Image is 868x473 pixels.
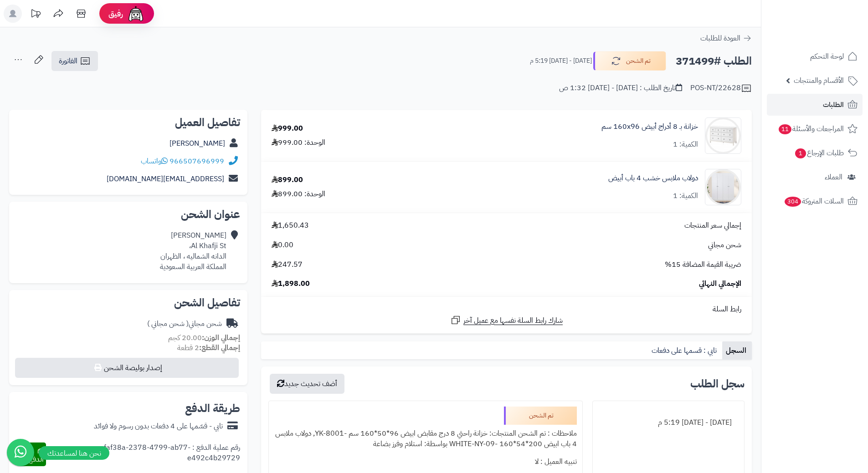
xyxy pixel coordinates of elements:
a: السجل [722,341,752,360]
small: 2 قطعة [177,342,240,353]
div: الكمية: 1 [673,191,698,201]
span: 247.57 [272,259,303,270]
span: 1,650.43 [272,220,309,231]
a: الطلبات [767,94,863,116]
h2: تفاصيل الشحن [16,297,240,308]
span: السلات المتروكة [784,195,844,208]
a: العملاء [767,166,863,188]
span: ( شحن مجاني ) [147,318,189,329]
img: 1731233659-1-90x90.jpg [705,117,741,154]
span: الفاتورة [59,56,77,66]
button: أضف تحديث جديد [270,374,344,394]
div: تاريخ الطلب : [DATE] - [DATE] 1:32 ص [559,83,682,93]
strong: إجمالي الوزن: [202,332,240,343]
a: تابي : قسمها على دفعات [648,341,722,360]
a: دولاب ملابس خشب 4 باب أبيض [608,173,698,183]
div: شحن مجاني [147,319,222,329]
a: المراجعات والأسئلة11 [767,118,863,140]
img: ai-face.png [127,5,145,23]
h2: الطلب #371499 [676,52,752,71]
button: إصدار بوليصة الشحن [15,358,239,378]
a: خزانة بـ 8 أدراج أبيض ‎160x96 سم‏ [601,122,698,132]
span: ضريبة القيمة المضافة 15% [665,259,741,270]
span: المراجعات والأسئلة [778,122,844,135]
div: [PERSON_NAME] Al Khafji St، الدانه الشماليه ، الظهران المملكة العربية السعودية [160,230,226,272]
h2: تفاصيل العميل [16,117,240,128]
div: رابط السلة [265,304,748,315]
span: رفيق [108,8,123,19]
small: [DATE] - [DATE] 5:19 م [530,56,592,66]
span: العملاء [825,171,842,183]
div: 999.00 [272,123,303,134]
a: [EMAIL_ADDRESS][DOMAIN_NAME] [107,173,224,184]
div: الكمية: 1 [673,139,698,150]
span: 304 [785,197,801,207]
span: 0.00 [272,240,293,250]
div: تابي - قسّمها على 4 دفعات بدون رسوم ولا فوائد [94,421,223,432]
h3: سجل الطلب [690,378,745,389]
div: رقم عملية الدفع : eafaf38a-2378-4799-ab77-e492c4b29729 [46,442,240,466]
span: الإجمالي النهائي [699,279,741,289]
button: تم الشحن [593,51,666,71]
div: الوحدة: 999.00 [272,137,325,148]
a: [PERSON_NAME] [169,138,225,149]
span: شارك رابط السلة نفسها مع عميل آخر [463,315,563,326]
a: العودة للطلبات [700,33,752,44]
strong: إجمالي القطع: [199,342,240,353]
span: شحن مجاني [708,240,741,250]
span: 11 [779,124,791,134]
span: العودة للطلبات [700,33,740,44]
a: شارك رابط السلة نفسها مع عميل آخر [450,315,563,326]
div: تنبيه العميل : لا [274,453,576,471]
img: 1751790847-1-90x90.jpg [705,169,741,205]
a: تحديثات المنصة [24,5,47,25]
h2: طريقة الدفع [185,403,240,414]
small: 20.00 كجم [168,332,240,343]
div: [DATE] - [DATE] 5:19 م [598,414,739,432]
div: POS-NT/22628 [690,83,752,94]
div: تم الشحن [504,407,577,425]
a: واتساب [141,156,168,167]
span: إجمالي سعر المنتجات [684,220,741,231]
span: 1,898.00 [272,279,310,289]
span: 1 [795,148,806,158]
h2: عنوان الشحن [16,209,240,220]
span: تم الدفع [29,443,44,465]
a: الفاتورة [51,51,98,71]
img: logo-2.png [806,25,859,45]
div: ملاحظات : تم الشحن المنتجات: خزانة راحتي 8 درج مقابض ابيض 96*50*160 سم -YK-8001, دولاب ملابس 4 با... [274,425,576,453]
span: الطلبات [823,98,844,111]
a: لوحة التحكم [767,46,863,67]
span: الأقسام والمنتجات [794,74,844,87]
a: السلات المتروكة304 [767,190,863,212]
div: الوحدة: 899.00 [272,189,325,199]
span: لوحة التحكم [810,50,844,63]
div: 899.00 [272,175,303,185]
a: طلبات الإرجاع1 [767,142,863,164]
span: طلبات الإرجاع [794,147,844,159]
a: 966507696999 [169,156,224,167]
